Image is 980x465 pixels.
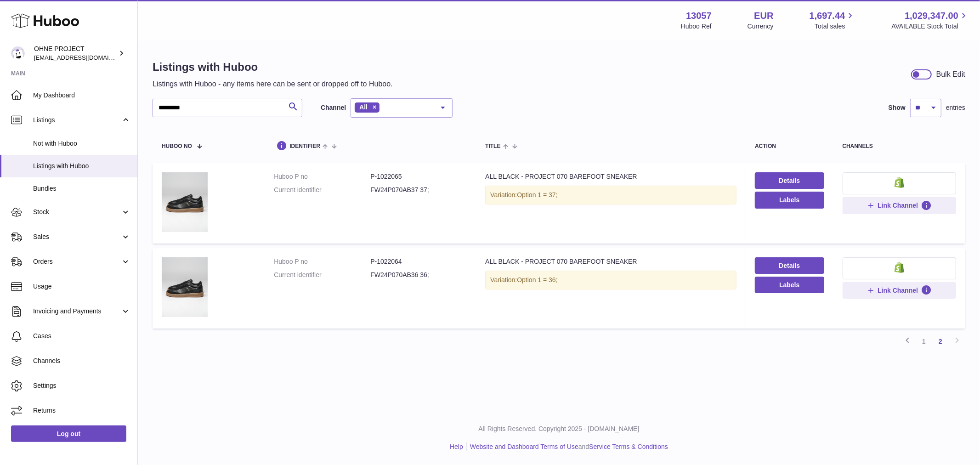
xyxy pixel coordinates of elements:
label: Show [889,103,906,112]
dt: Huboo P no [274,172,370,181]
div: action [755,143,824,149]
span: Not with Huboo [33,139,130,148]
span: Link Channel [878,201,918,210]
label: Channel [321,103,346,112]
div: Bulk Edit [936,69,965,79]
a: Service Terms & Conditions [589,443,668,450]
img: internalAdmin-13057@internal.huboo.com [11,46,25,60]
span: 1,697.44 [810,10,845,22]
span: Option 1 = 37; [517,191,557,198]
a: 2 [932,333,949,350]
span: Sales [33,232,121,241]
span: Cases [33,332,130,340]
dd: P-1022065 [370,172,467,181]
span: Total sales [815,22,855,31]
span: Channels [33,357,130,365]
span: [EMAIL_ADDRESS][DOMAIN_NAME] [34,54,135,61]
dt: Huboo P no [274,257,370,266]
span: All [359,103,368,111]
img: ALL BLACK - PROJECT 070 BAREFOOT SNEAKER [162,257,208,317]
img: shopify-small.png [895,177,904,188]
span: Option 1 = 36; [517,276,557,284]
dt: Current identifier [274,271,370,279]
button: Link Channel [843,197,957,214]
a: Details [755,257,824,274]
span: Usage [33,282,130,291]
div: Currency [748,22,774,31]
span: My Dashboard [33,91,130,100]
span: Link Channel [878,286,918,295]
button: Link Channel [843,282,957,299]
div: ALL BLACK - PROJECT 070 BAREFOOT SNEAKER [485,257,736,266]
span: Settings [33,381,130,390]
a: 1,029,347.00 AVAILABLE Stock Total [891,10,969,31]
span: entries [946,103,965,112]
dt: Current identifier [274,186,370,194]
button: Labels [755,277,824,293]
span: Stock [33,208,121,216]
div: Huboo Ref [681,22,712,31]
span: Huboo no [162,143,192,149]
span: Returns [33,406,130,415]
span: 1,029,347.00 [905,10,958,22]
img: ALL BLACK - PROJECT 070 BAREFOOT SNEAKER [162,172,208,232]
a: 1,697.44 Total sales [810,10,856,31]
div: Variation: [485,271,736,289]
span: Listings with Huboo [33,162,130,170]
dd: FW24P070AB36 36; [370,271,467,279]
dd: P-1022064 [370,257,467,266]
div: Variation: [485,186,736,204]
span: Orders [33,257,121,266]
strong: EUR [754,10,773,22]
span: Invoicing and Payments [33,307,121,316]
button: Labels [755,192,824,208]
a: Website and Dashboard Terms of Use [470,443,578,450]
h1: Listings with Huboo [153,60,393,74]
p: All Rights Reserved. Copyright 2025 - [DOMAIN_NAME] [145,425,973,433]
strong: 13057 [686,10,712,22]
div: OHNE PROJECT [34,45,117,62]
div: channels [843,143,957,149]
dd: FW24P070AB37 37; [370,186,467,194]
p: Listings with Huboo - any items here can be sent or dropped off to Huboo. [153,79,393,89]
div: ALL BLACK - PROJECT 070 BAREFOOT SNEAKER [485,172,736,181]
span: identifier [289,143,320,149]
li: and [467,442,668,451]
span: title [485,143,500,149]
span: Listings [33,116,121,125]
a: Details [755,172,824,189]
span: AVAILABLE Stock Total [891,22,969,31]
a: Help [450,443,463,450]
img: shopify-small.png [895,262,904,273]
a: 1 [916,333,932,350]
a: Log out [11,425,126,442]
span: Bundles [33,184,130,193]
